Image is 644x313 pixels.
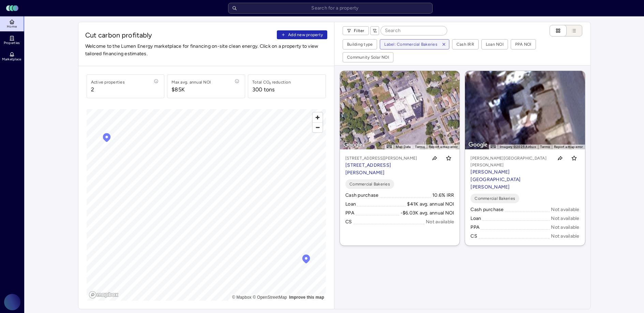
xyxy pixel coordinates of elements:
[313,113,323,122] button: Zoom in
[232,295,252,300] a: Mapbox
[354,27,364,34] span: Filter
[345,218,352,226] div: CS
[91,86,125,94] span: 2
[345,209,354,217] div: PPA
[343,53,393,62] button: Community Solar NOI
[171,86,211,94] span: $85K
[470,215,481,222] div: Loan
[85,43,328,58] span: Welcome to the Lumen Energy marketplace for financing on-site clean energy. Click on a property t...
[551,233,579,240] div: Not available
[569,153,580,164] button: Toggle favorite
[380,40,439,49] button: Label: Commercial Bakeries
[470,168,550,191] p: [PERSON_NAME][GEOGRAPHIC_DATA][PERSON_NAME]
[89,291,119,299] a: Mapbox logo
[345,155,425,162] p: [STREET_ADDRESS][PERSON_NAME]
[171,79,211,86] div: Max avg. annual NOI
[456,41,474,48] div: Cash IRR
[343,40,377,49] button: Building type
[4,41,20,45] span: Properties
[87,109,326,301] canvas: Map
[407,200,454,208] div: $41K avg. annual NOI
[551,206,579,213] div: Not available
[102,132,112,145] div: Map marker
[347,54,389,61] div: Community Solar NOI
[349,181,390,188] span: Commercial Bakeries
[470,233,477,240] div: CS
[452,40,478,49] button: Cash IRR
[277,30,327,39] button: Add new property
[252,79,291,86] div: Total CO₂ reduction
[91,79,125,86] div: Active properties
[301,254,311,266] div: Map marker
[7,25,17,29] span: Home
[560,25,582,36] button: List view
[345,192,378,199] div: Cash purchase
[426,218,454,226] div: Not available
[347,41,373,48] div: Building type
[340,71,460,245] a: Map[STREET_ADDRESS][PERSON_NAME][STREET_ADDRESS][PERSON_NAME]Toggle favoriteCommercial BakeriesCa...
[384,41,437,48] div: Label: Commercial Bakeries
[432,192,454,199] div: 10.6% IRR
[288,31,323,38] span: Add new property
[465,71,585,245] a: Map[PERSON_NAME][GEOGRAPHIC_DATA][PERSON_NAME][PERSON_NAME][GEOGRAPHIC_DATA][PERSON_NAME]Toggle f...
[550,25,567,36] button: Cards view
[343,26,369,35] button: Filter
[475,195,515,202] span: Commercial Bakeries
[345,162,425,177] p: [STREET_ADDRESS][PERSON_NAME]
[482,40,508,49] button: Loan NOI
[511,40,536,49] button: PPA NOI
[551,224,579,231] div: Not available
[313,122,323,132] button: Zoom out
[2,57,21,61] span: Marketplace
[289,295,324,300] a: Map feedback
[381,26,447,35] input: Search
[551,215,579,222] div: Not available
[345,200,356,208] div: Loan
[228,3,433,14] input: Search for a property
[253,295,287,300] a: OpenStreetMap
[470,224,479,231] div: PPA
[486,41,504,48] div: Loan NOI
[470,155,550,168] p: [PERSON_NAME][GEOGRAPHIC_DATA][PERSON_NAME]
[401,209,454,217] div: -$6.03K avg. annual NOI
[443,153,454,164] button: Toggle favorite
[85,30,274,40] span: Cut carbon profitably
[252,86,274,94] div: 300 tons
[470,206,504,213] div: Cash purchase
[313,123,323,132] span: Zoom out
[515,41,531,48] div: PPA NOI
